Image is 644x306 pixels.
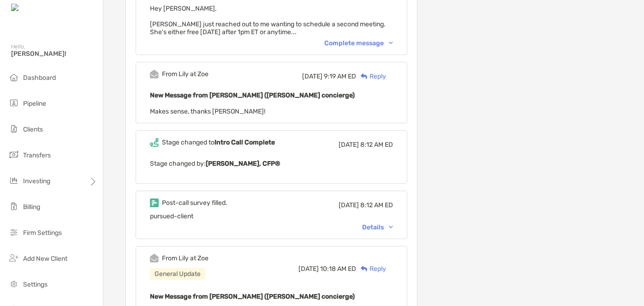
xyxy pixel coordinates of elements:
[320,265,356,273] span: 10:18 AM ED
[215,138,275,146] b: Intro Call Complete
[8,175,19,186] img: investing icon
[11,50,97,58] span: [PERSON_NAME]!
[8,72,19,83] img: dashboard icon
[298,265,319,273] span: [DATE]
[360,141,393,149] span: 8:12 AM ED
[324,39,393,47] div: Complete message
[361,73,368,79] img: Reply icon
[150,91,355,99] b: New Message from [PERSON_NAME] ([PERSON_NAME] concierge)
[23,281,48,288] span: Settings
[150,268,205,280] div: General Update
[362,223,393,231] div: Details
[356,72,386,81] div: Reply
[356,264,386,274] div: Reply
[206,160,280,168] b: [PERSON_NAME], CFP®
[8,227,19,238] img: firm-settings icon
[8,149,19,160] img: transfers icon
[150,254,159,263] img: Event icon
[23,126,43,133] span: Clients
[8,201,19,212] img: billing icon
[150,5,386,36] span: Hey [PERSON_NAME], [PERSON_NAME] just reached out to me wanting to schedule a second meeting. She...
[162,254,209,262] div: From Lily at Zoe
[150,198,159,207] img: Event icon
[23,151,51,159] span: Transfers
[150,158,393,169] p: Stage changed by:
[150,212,193,220] span: pursued-client
[8,252,19,264] img: add_new_client icon
[302,72,322,80] span: [DATE]
[150,293,355,300] b: New Message from [PERSON_NAME] ([PERSON_NAME] concierge)
[23,203,40,211] span: Billing
[162,138,275,146] div: Stage changed to
[339,141,359,149] span: [DATE]
[150,70,159,78] img: Event icon
[23,229,62,237] span: Firm Settings
[389,226,393,228] img: Chevron icon
[23,255,67,263] span: Add New Client
[389,42,393,44] img: Chevron icon
[23,100,46,108] span: Pipeline
[360,201,393,209] span: 8:12 AM ED
[150,108,265,115] span: Makes sense, thanks [PERSON_NAME]!
[23,74,56,82] span: Dashboard
[162,199,227,207] div: Post-call survey filled.
[339,201,359,209] span: [DATE]
[8,278,19,289] img: settings icon
[23,177,50,185] span: Investing
[8,123,19,134] img: clients icon
[361,266,368,272] img: Reply icon
[11,4,50,12] img: Zoe Logo
[162,70,209,78] div: From Lily at Zoe
[324,72,356,80] span: 9:19 AM ED
[8,97,19,108] img: pipeline icon
[150,138,159,147] img: Event icon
